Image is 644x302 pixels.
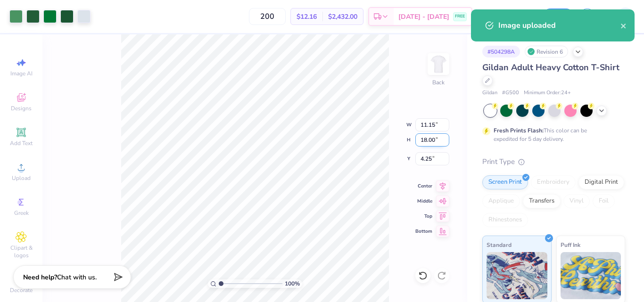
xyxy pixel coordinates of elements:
span: Clipart & logos [5,244,38,259]
span: Upload [12,174,31,182]
img: Standard [487,252,547,299]
span: Designs [11,105,32,112]
span: 100 % [285,279,300,288]
span: [DATE] - [DATE] [398,12,449,22]
div: # 504298A [482,46,520,57]
div: Foil [593,194,615,208]
img: Puff Ink [561,252,621,299]
span: $12.16 [297,12,317,22]
div: Print Type [482,156,625,167]
div: This color can be expedited for 5 day delivery. [494,126,610,143]
button: close [620,20,627,31]
div: Rhinestones [482,213,528,227]
div: Screen Print [482,175,528,189]
span: Chat with us. [57,273,97,282]
img: Back [429,55,448,73]
div: Embroidery [531,175,576,189]
input: – – [249,8,286,25]
span: Middle [415,198,432,204]
span: Top [415,213,432,220]
span: # G500 [502,89,519,97]
div: Revision 6 [525,46,568,57]
span: Bottom [415,228,432,235]
div: Digital Print [578,175,624,189]
div: Applique [482,194,520,208]
div: Vinyl [563,194,590,208]
span: Minimum Order: 24 + [524,89,571,97]
div: Image uploaded [498,20,620,31]
span: Puff Ink [561,240,580,250]
span: Standard [487,240,512,250]
span: $2,432.00 [328,12,357,22]
span: Decorate [10,286,33,294]
div: Transfers [523,194,561,208]
span: Greek [14,209,29,217]
span: Image AI [10,70,33,77]
span: Add Text [10,139,33,147]
input: Untitled Design [491,7,537,26]
div: Back [432,78,445,87]
strong: Fresh Prints Flash: [494,127,544,134]
span: FREE [455,13,465,20]
span: Gildan Adult Heavy Cotton T-Shirt [482,62,619,73]
strong: Need help? [23,273,57,282]
span: Gildan [482,89,497,97]
span: Center [415,183,432,189]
